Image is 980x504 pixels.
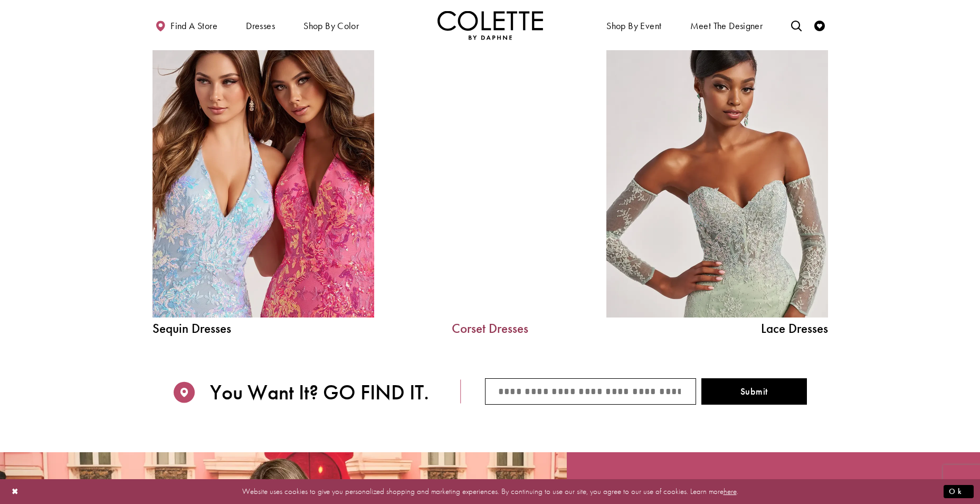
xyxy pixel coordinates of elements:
span: Shop By Event [606,21,661,31]
a: Visit Home Page [437,11,543,40]
a: Find a store [153,11,220,40]
a: Corset Dresses [411,322,569,335]
span: Find a store [170,21,217,31]
span: You Want It? GO FIND IT. [210,380,429,405]
span: Dresses [243,11,278,40]
button: Submit [701,378,807,405]
a: Lace Dress Spring 2025 collection Related Link [606,38,828,318]
span: Sequin Dresses [153,322,374,335]
span: Dresses [246,21,275,31]
span: Shop By Event [604,11,664,40]
span: Shop by color [303,21,359,31]
form: Store Finder Form [461,378,828,405]
a: Toggle search [788,11,804,40]
span: Lace Dresses [606,322,828,335]
a: Sequin Dresses Related Link [153,38,374,318]
input: City/State/ZIP code [485,378,696,405]
button: Submit Dialog [944,485,974,498]
span: Shop by color [301,11,361,40]
a: Meet the designer [688,11,766,40]
img: Colette by Daphne [437,11,543,40]
a: here [724,486,737,497]
a: Check Wishlist [812,11,827,40]
span: Meet the designer [690,21,763,31]
p: Website uses cookies to give you personalized shopping and marketing experiences. By continuing t... [76,484,904,499]
button: Close Dialog [6,482,24,501]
